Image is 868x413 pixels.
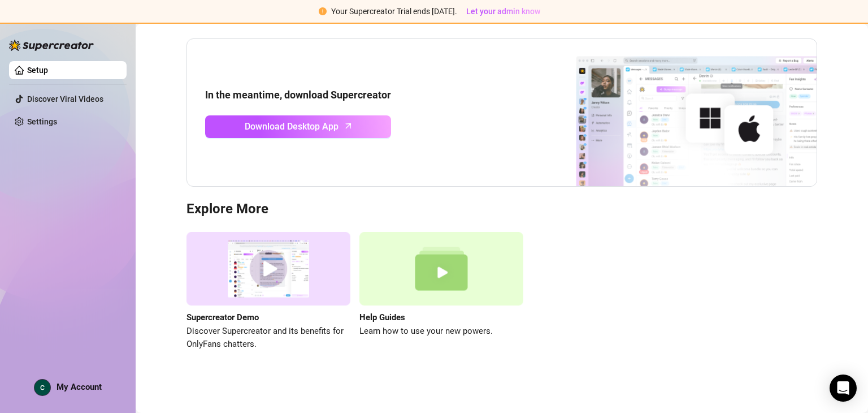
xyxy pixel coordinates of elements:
[534,39,817,186] img: download app
[27,94,103,104] a: Discover Viral Videos
[466,7,540,16] span: Let your admin know
[359,312,405,322] strong: Help Guides
[27,117,57,126] a: Settings
[186,232,350,306] img: supercreator demo
[57,382,102,392] span: My Account
[27,66,48,75] a: Setup
[34,380,50,395] img: ACg8ocKWXE652D5VSTmQArDzfFT9NMd3V7aVwqhVSf1oej-URlLJxg=s96-c
[186,200,817,218] h3: Explore More
[359,232,523,351] a: Help GuidesLearn how to use your new powers.
[9,40,94,51] img: logo-BBDzfeDw.svg
[359,325,523,338] span: Learn how to use your new powers.
[245,119,338,134] span: Download Desktop App
[186,312,259,322] strong: Supercreator Demo
[342,119,355,132] span: arrow-up
[186,325,350,351] span: Discover Supercreator and its benefits for OnlyFans chatters.
[462,5,545,18] button: Let your admin know
[830,375,857,402] div: Open Intercom Messenger
[359,232,523,306] img: help guides
[205,89,391,101] strong: In the meantime, download Supercreator
[319,7,327,15] span: exclamation-circle
[205,115,391,138] a: Download Desktop Apparrow-up
[186,232,350,351] a: Supercreator DemoDiscover Supercreator and its benefits for OnlyFans chatters.
[331,7,457,16] span: Your Supercreator Trial ends [DATE].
